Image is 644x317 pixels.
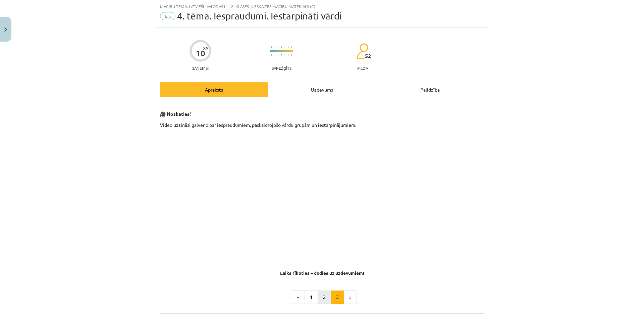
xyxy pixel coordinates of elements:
[160,111,191,117] strong: 🎥 Noskaties!
[288,46,288,48] img: icon-short-line-57e1e144782c952c97e751825c79c345078a6d821885a25fce030b3d8c18986b.svg
[272,66,291,70] p: Sarežģīts
[271,54,272,56] img: icon-short-line-57e1e144782c952c97e751825c79c345078a6d821885a25fce030b3d8c18986b.svg
[284,54,285,56] img: icon-short-line-57e1e144782c952c97e751825c79c345078a6d821885a25fce030b3d8c18986b.svg
[376,82,484,97] div: Palīdzība
[357,43,368,60] img: students-c634bb4e5e11cddfef0936a35e636f08e4e9abd3cc4e673bd6f9a4125e45ecb1.svg
[305,290,318,304] button: 1
[268,82,376,97] div: Uzdevums
[278,46,278,48] img: icon-short-line-57e1e144782c952c97e751825c79c345078a6d821885a25fce030b3d8c18986b.svg
[160,290,484,304] nav: Page navigation example
[281,46,282,48] img: icon-short-line-57e1e144782c952c97e751825c79c345078a6d821885a25fce030b3d8c18986b.svg
[280,270,364,276] strong: Laiks rīkoties – dodies uz uzdevumiem!
[4,28,7,32] img: icon-close-lesson-0947bae3869378f0d4975bcd49f059093ad1ed9edebbc8119c70593378902aed.svg
[284,46,285,48] img: icon-short-line-57e1e144782c952c97e751825c79c345078a6d821885a25fce030b3d8c18986b.svg
[281,54,282,56] img: icon-short-line-57e1e144782c952c97e751825c79c345078a6d821885a25fce030b3d8c18986b.svg
[291,46,292,48] img: icon-short-line-57e1e144782c952c97e751825c79c345078a6d821885a25fce030b3d8c18986b.svg
[288,54,288,56] img: icon-short-line-57e1e144782c952c97e751825c79c345078a6d821885a25fce030b3d8c18986b.svg
[177,10,342,21] span: 4. tēma. Iespraudumi. Iestarpināti vārdi
[160,121,484,128] p: Video uzzināsi galveno par iespraudumiem, paskaidrojošo vārdu grupām un iestarpinājumiem.
[318,290,331,304] button: 2
[196,49,205,58] div: 10
[271,46,272,48] img: icon-short-line-57e1e144782c952c97e751825c79c345078a6d821885a25fce030b3d8c18986b.svg
[160,12,175,20] span: #5
[160,82,268,97] div: Apraksts
[365,53,371,59] span: 52
[357,66,368,70] p: pilda
[291,54,292,56] img: icon-short-line-57e1e144782c952c97e751825c79c345078a6d821885a25fce030b3d8c18986b.svg
[190,66,211,70] p: Saņemsi
[203,46,208,50] span: XP
[160,4,484,9] div: Mācību tēma: Latviešu valodas i - 12. klases 1.ieskaites mācību materiāls (c)
[331,290,344,304] button: 3
[278,54,278,56] img: icon-short-line-57e1e144782c952c97e751825c79c345078a6d821885a25fce030b3d8c18986b.svg
[292,290,305,304] button: «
